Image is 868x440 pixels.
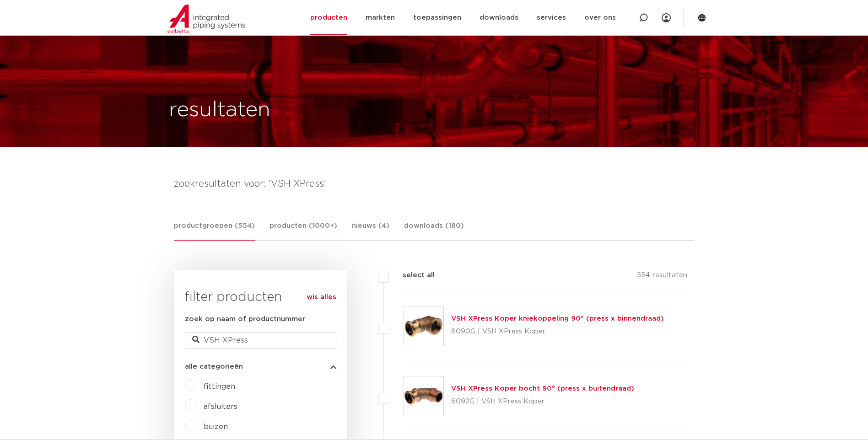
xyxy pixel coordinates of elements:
[185,332,336,349] input: zoeken
[404,220,464,240] a: downloads (180)
[637,270,687,284] p: 554 resultaten
[404,376,443,416] img: Thumbnail for VSH XPress Koper bocht 90° (press x buitendraad)
[185,363,336,370] button: alle categorieën
[169,96,270,125] h1: resultaten
[204,403,237,410] a: afsluiters
[204,423,228,430] a: buizen
[185,288,336,306] h3: filter producten
[185,363,243,370] span: alle categorieën
[451,315,664,322] a: VSH XPress Koper kniekoppeling 90° (press x binnendraad)
[389,270,435,281] label: select all
[404,306,443,346] img: Thumbnail for VSH XPress Koper kniekoppeling 90° (press x binnendraad)
[174,177,695,191] h4: zoekresultaten voor: 'VSH XPress'
[204,383,235,390] a: fittingen
[352,220,389,240] a: nieuws (4)
[185,314,305,325] label: zoek op naam of productnummer
[270,220,337,240] a: producten (1000+)
[307,292,336,303] a: wis alles
[451,385,634,392] a: VSH XPress Koper bocht 90° (press x buitendraad)
[451,324,664,339] p: 6090G | VSH XPress Koper
[174,220,255,241] a: productgroepen (554)
[451,394,634,409] p: 6092G | VSH XPress Koper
